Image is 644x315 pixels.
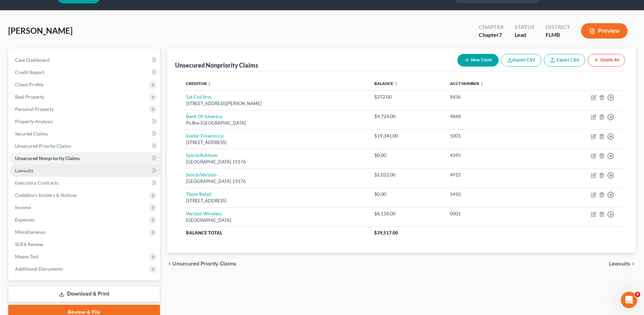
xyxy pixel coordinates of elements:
[186,139,363,146] div: [STREET_ADDRESS]
[186,120,363,126] div: Po Box [GEOGRAPHIC_DATA]
[450,94,537,100] div: 8436
[480,82,484,86] i: unfold_more
[15,106,54,112] span: Personal Property
[15,192,77,198] span: Codebtors Insiders & Notices
[180,227,369,239] th: Balance Total
[374,81,398,86] a: Balance unfold_more
[394,82,398,86] i: unfold_more
[10,140,160,152] a: Unsecured Priority Claims
[186,133,224,139] a: Exeter Finance Llc
[15,180,59,186] span: Executory Contracts
[8,26,73,35] span: [PERSON_NAME]
[515,23,535,31] div: Status
[15,241,43,247] span: SOFA Review
[501,54,541,67] button: Import CSV
[374,113,439,120] div: $9,724.00
[186,113,222,119] a: Bank Of America
[515,31,535,39] div: Lead
[374,132,439,139] div: $19,341.00
[374,171,439,178] div: $2,022.00
[15,131,48,137] span: Secured Claims
[186,152,218,158] a: Syncb/Ashhom
[15,168,33,173] span: Lawsuits
[635,292,640,297] span: 4
[374,191,439,198] div: $0.00
[630,261,636,267] i: chevron_right
[10,115,160,128] a: Property Analysis
[10,164,160,177] a: Lawsuits
[10,177,160,189] a: Executory Contracts
[450,81,484,86] a: Acct Number unfold_more
[10,54,160,66] a: Case Dashboard
[186,172,217,177] a: Syncb/Verizon
[581,23,628,39] button: Preview
[374,94,439,100] div: $272.00
[588,54,625,67] button: Delete All
[457,54,499,67] button: New Claim
[10,152,160,164] a: Unsecured Nonpriority Claims
[186,81,211,86] a: Creditor unfold_more
[374,152,439,159] div: $0.00
[15,229,45,235] span: Miscellaneous
[167,261,172,267] i: chevron_left
[499,31,502,38] span: 7
[15,204,31,210] span: Income
[479,23,504,31] div: Chapter
[186,191,211,197] a: Tbom Retail
[450,210,537,217] div: 0001
[15,254,38,259] span: Means Test
[15,94,44,100] span: Real Property
[15,82,43,87] span: Client Profile
[546,23,570,31] div: District
[186,217,363,224] div: [GEOGRAPHIC_DATA]
[186,211,222,216] a: Verizon Wireless
[15,143,71,149] span: Unsecured Priority Claims
[10,128,160,140] a: Secured Claims
[15,266,63,272] span: Additional Documents
[15,69,44,75] span: Credit Report
[450,132,537,139] div: 1001
[8,286,160,302] a: Download & Print
[15,217,34,223] span: Expenses
[621,292,637,308] iframe: Intercom live chat
[15,155,80,161] span: Unsecured Nonpriority Claims
[15,57,50,63] span: Case Dashboard
[544,54,585,67] a: Export CSV
[186,178,363,185] div: [GEOGRAPHIC_DATA] 19176
[450,152,537,159] div: 4395
[186,94,212,100] a: 1st Crd Srvc
[450,191,537,198] div: 5492
[172,261,236,267] span: Unsecured Priority Claims
[186,100,363,107] div: [STREET_ADDRESS][PERSON_NAME]
[186,159,363,165] div: [GEOGRAPHIC_DATA] 19176
[15,118,53,124] span: Property Analysis
[175,61,258,69] div: Unsecured Nonpriority Claims
[186,198,363,204] div: [STREET_ADDRESS]
[207,82,211,86] i: unfold_more
[167,261,236,267] button: chevron_left Unsecured Priority Claims
[450,171,537,178] div: 4912
[546,31,570,39] div: FLMB
[10,238,160,250] a: SOFA Review
[10,66,160,78] a: Credit Report
[374,210,439,217] div: $8,158.00
[479,31,504,39] div: Chapter
[450,113,537,120] div: 4848
[609,261,630,267] span: Lawsuits
[609,261,636,267] button: Lawsuits chevron_right
[374,230,398,235] span: $39,517.00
